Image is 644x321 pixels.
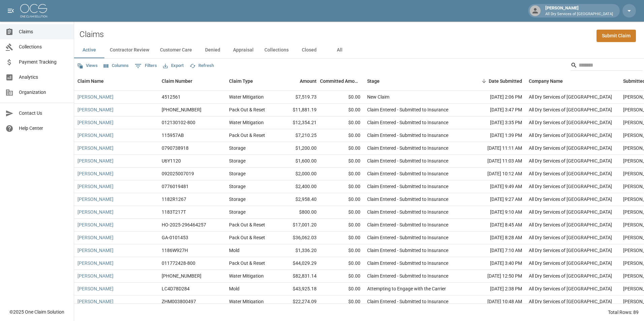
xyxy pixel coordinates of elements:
[543,5,616,17] div: [PERSON_NAME]
[228,42,259,58] button: Appraisal
[320,283,364,295] div: $0.00
[276,180,320,193] div: $2,400.00
[162,72,192,91] div: Claim Number
[529,234,612,241] div: All Dry Services of Atlanta
[465,91,525,104] div: [DATE] 2:06 PM
[465,295,525,308] div: [DATE] 10:48 AM
[162,183,189,190] div: 0776019481
[162,260,195,266] div: 011772428-800
[229,94,264,100] div: Water Mitigation
[188,61,216,71] button: Refresh
[77,221,114,228] a: [PERSON_NAME]
[259,42,294,58] button: Collections
[320,295,364,308] div: $0.00
[104,42,155,58] button: Contractor Review
[367,221,448,228] div: Claim Entered - Submitted to Insurance
[320,116,364,129] div: $0.00
[367,273,448,279] div: Claim Entered - Submitted to Insurance
[465,206,525,219] div: [DATE] 9:10 AM
[529,145,612,151] div: All Dry Services of Atlanta
[229,157,246,164] div: Storage
[465,168,525,180] div: [DATE] 10:12 AM
[367,145,448,151] div: Claim Entered - Submitted to Insurance
[19,74,68,81] span: Analytics
[229,260,265,266] div: Pack Out & Reset
[162,119,195,126] div: 012130102-800
[367,183,448,190] div: Claim Entered - Submitted to Insurance
[77,273,114,279] a: [PERSON_NAME]
[529,285,612,292] div: All Dry Services of Atlanta
[229,183,246,190] div: Storage
[19,43,68,50] span: Collections
[20,4,47,17] img: ocs-logo-white-transparent.png
[465,283,525,295] div: [DATE] 2:38 PM
[77,260,114,266] a: [PERSON_NAME]
[77,94,114,100] a: [PERSON_NAME]
[19,28,68,35] span: Claims
[529,94,612,100] div: All Dry Services of Atlanta
[77,132,114,139] a: [PERSON_NAME]
[77,183,114,190] a: [PERSON_NAME]
[320,206,364,219] div: $0.00
[367,298,448,305] div: Claim Entered - Submitted to Insurance
[229,285,239,292] div: Mold
[19,125,68,132] span: Help Center
[77,72,104,91] div: Claim Name
[77,234,114,241] a: [PERSON_NAME]
[74,72,158,91] div: Claim Name
[465,219,525,231] div: [DATE] 8:45 AM
[324,42,355,58] button: All
[77,170,114,177] a: [PERSON_NAME]
[77,247,114,254] a: [PERSON_NAME]
[229,298,264,305] div: Water Mitigation
[276,91,320,104] div: $7,519.73
[465,270,525,283] div: [DATE] 12:50 PM
[529,170,612,177] div: All Dry Services of Atlanta
[367,106,448,113] div: Claim Entered - Submitted to Insurance
[162,170,194,177] div: 092025007019
[529,196,612,203] div: All Dry Services of Atlanta
[276,155,320,168] div: $1,600.00
[320,129,364,142] div: $0.00
[9,309,64,315] div: © 2025 One Claim Solution
[465,180,525,193] div: [DATE] 9:49 AM
[229,221,265,228] div: Pack Out & Reset
[320,231,364,244] div: $0.00
[229,72,253,91] div: Claim Type
[276,231,320,244] div: $36,062.03
[529,273,612,279] div: All Dry Services of Atlanta
[276,206,320,219] div: $800.00
[320,270,364,283] div: $0.00
[162,285,190,292] div: LC4D78D284
[276,116,320,129] div: $12,354.21
[529,157,612,164] div: All Dry Services of Atlanta
[529,209,612,215] div: All Dry Services of Atlanta
[320,72,360,91] div: Committed Amount
[367,72,380,91] div: Stage
[19,89,68,96] span: Organization
[367,170,448,177] div: Claim Entered - Submitted to Insurance
[465,116,525,129] div: [DATE] 3:35 PM
[79,30,104,39] h2: Claims
[465,72,525,91] div: Date Submitted
[19,59,68,66] span: Payment Tracking
[276,193,320,206] div: $2,958.40
[276,295,320,308] div: $22,274.09
[465,104,525,116] div: [DATE] 3:47 PM
[162,132,184,139] div: 115957AB
[367,119,448,126] div: Claim Entered - Submitted to Insurance
[162,157,181,164] div: U6Y1120
[529,106,612,113] div: All Dry Services of Atlanta
[74,42,104,58] button: Active
[133,61,159,71] button: Show filters
[19,110,68,117] span: Contact Us
[197,42,228,58] button: Denied
[229,234,265,241] div: Pack Out & Reset
[276,257,320,270] div: $44,029.29
[294,42,324,58] button: Closed
[77,298,114,305] a: [PERSON_NAME]
[229,209,246,215] div: Storage
[479,76,489,86] button: Sort
[367,234,448,241] div: Claim Entered - Submitted to Insurance
[276,72,320,91] div: Amount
